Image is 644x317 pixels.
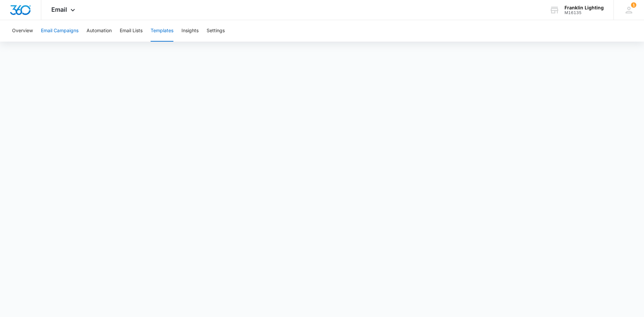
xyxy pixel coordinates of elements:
button: Automation [87,20,112,42]
button: Templates [151,20,173,42]
button: Insights [181,20,199,42]
button: Email Campaigns [41,20,78,42]
button: Email Lists [120,20,143,42]
div: notifications count [631,2,636,8]
button: Settings [207,20,225,42]
span: Email [51,6,67,13]
div: account name [565,5,604,10]
span: 1 [631,2,636,8]
div: account id [565,10,604,15]
button: Overview [12,20,33,42]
